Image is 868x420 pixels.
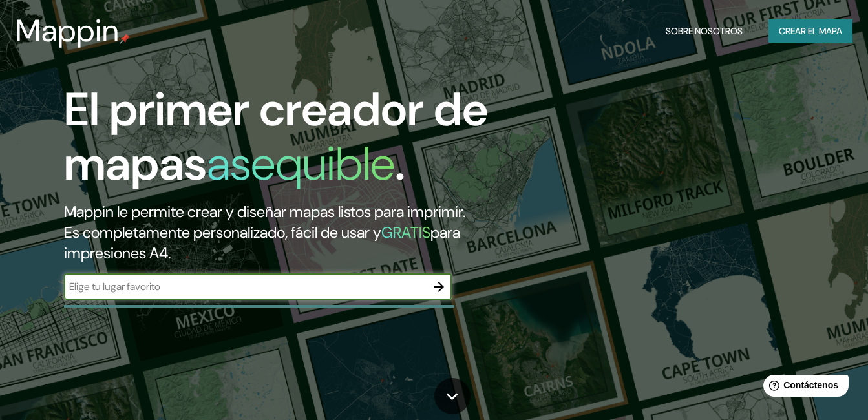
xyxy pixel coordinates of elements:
h1: El primer creador de mapas . [64,83,498,202]
font: Sobre nosotros [666,23,743,39]
h3: Mappin [16,13,120,49]
img: mappin-pin [120,34,130,44]
h2: Mappin le permite crear y diseñar mapas listos para imprimir. Es completamente personalizado, fác... [64,202,498,264]
iframe: Help widget launcher [753,370,854,406]
font: Crear el mapa [779,23,842,39]
h5: GRATIS [381,222,430,242]
button: Crear el mapa [768,19,852,43]
input: Elige tu lugar favorito [64,279,426,294]
button: Sobre nosotros [661,19,748,43]
h1: asequible [207,134,395,194]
